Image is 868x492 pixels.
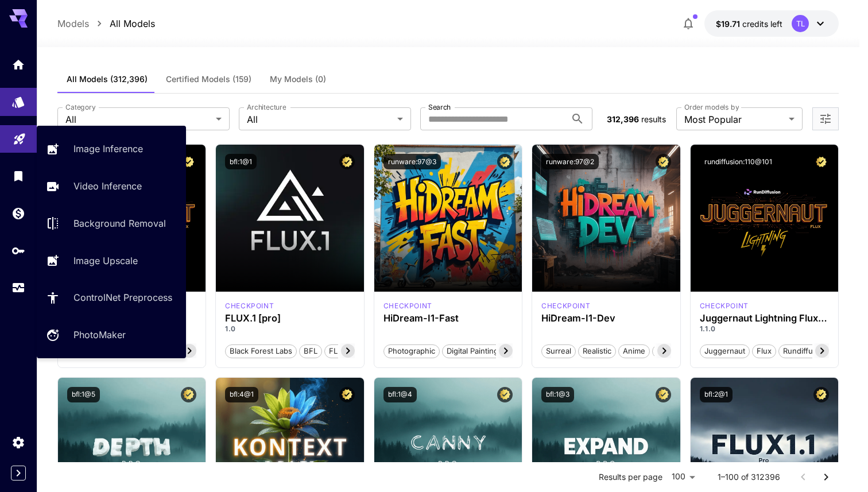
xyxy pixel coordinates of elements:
label: Order models by [684,102,739,112]
div: Settings [11,435,25,450]
button: bfl:4@1 [225,387,258,402]
button: $19.71341 [704,10,839,37]
div: HiDream Fast [383,301,432,311]
div: Playground [13,129,26,143]
div: Home [11,54,25,68]
span: $19.71 [716,19,742,29]
div: Library [11,165,25,180]
button: Certified Model – Vetted for best performance and includes a commercial license. [339,387,355,402]
p: checkpoint [541,301,590,311]
p: Background Removal [73,216,166,230]
button: bfl:1@5 [67,387,100,402]
button: Certified Model – Vetted for best performance and includes a commercial license. [497,387,513,402]
button: Certified Model – Vetted for best performance and includes a commercial license. [497,154,513,169]
button: Certified Model – Vetted for best performance and includes a commercial license. [181,387,196,402]
p: Video Inference [73,179,142,193]
p: checkpoint [383,301,432,311]
h3: HiDream-I1-Dev [541,313,671,324]
span: Digital Painting [443,346,502,357]
div: Models [11,91,25,106]
button: Certified Model – Vetted for best performance and includes a commercial license. [181,154,196,169]
span: Anime [619,346,649,357]
span: FLUX.1 [pro] [325,346,377,357]
a: Image Upscale [37,246,186,274]
p: 1.0 [225,324,354,334]
span: All Models (312,396) [67,74,148,84]
span: BFL [300,346,321,357]
span: Realistic [579,346,615,357]
button: bfl:1@4 [383,387,417,402]
button: Certified Model – Vetted for best performance and includes a commercial license. [656,387,671,402]
button: Certified Model – Vetted for best performance and includes a commercial license. [339,154,355,169]
span: credits left [742,19,782,29]
p: PhotoMaker [73,328,126,342]
h3: Juggernaut Lightning Flux by RunDiffusion [700,313,829,324]
div: Usage [11,277,25,292]
button: runware:97@2 [541,154,599,169]
a: Image Inference [37,135,186,163]
a: ControlNet Preprocess [37,284,186,312]
div: HiDream Dev [541,301,590,311]
div: fluxpro [225,301,274,311]
span: rundiffusion [779,346,832,357]
p: Results per page [599,471,662,483]
p: 1.1.0 [700,324,829,334]
span: Stylized [653,346,688,357]
p: Image Upscale [73,254,138,268]
a: Background Removal [37,210,186,238]
button: Open more filters [819,112,832,126]
span: results [641,114,666,124]
span: Photographic [384,346,439,357]
button: Go to next page [815,466,838,489]
button: Certified Model – Vetted for best performance and includes a commercial license. [656,154,671,169]
span: juggernaut [700,346,749,357]
button: Expand sidebar [11,466,26,481]
span: Black Forest Labs [226,346,296,357]
div: 100 [667,468,699,485]
button: bfl:1@1 [225,154,257,169]
p: checkpoint [700,301,749,311]
h3: HiDream-I1-Fast [383,313,513,324]
a: PhotoMaker [37,321,186,349]
h3: FLUX.1 [pro] [225,313,354,324]
button: runware:97@3 [383,154,441,169]
p: checkpoint [225,301,274,311]
label: Category [65,102,96,112]
label: Architecture [247,102,286,112]
button: Certified Model – Vetted for best performance and includes a commercial license. [813,154,829,169]
span: 312,396 [607,114,639,124]
span: Surreal [542,346,575,357]
span: My Models (0) [270,74,326,84]
button: bfl:1@3 [541,387,574,402]
button: Certified Model – Vetted for best performance and includes a commercial license. [813,387,829,402]
div: $19.71341 [716,18,782,30]
button: rundiffusion:110@101 [700,154,777,169]
span: Certified Models (159) [166,74,251,84]
p: ControlNet Preprocess [73,290,172,304]
span: Most Popular [684,113,784,126]
div: FLUX.1 D [700,301,749,311]
button: bfl:2@1 [700,387,733,402]
span: All [247,113,393,126]
p: Image Inference [73,142,143,156]
span: flux [753,346,776,357]
a: Video Inference [37,172,186,200]
div: API Keys [11,240,25,254]
nav: breadcrumb [57,17,155,30]
label: Search [428,102,451,112]
span: All [65,113,211,126]
p: 1–100 of 312396 [718,471,780,483]
div: TL [792,15,809,32]
div: Wallet [11,203,25,217]
p: Models [57,17,89,30]
p: All Models [110,17,155,30]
